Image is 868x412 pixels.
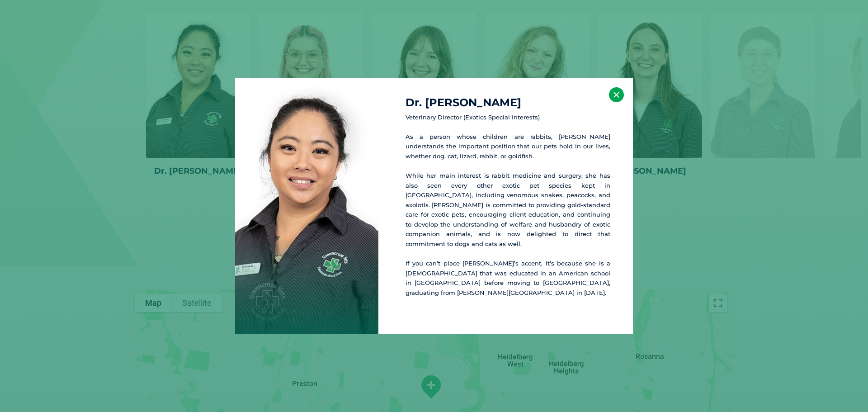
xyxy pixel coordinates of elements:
p: While her main interest is rabbit medicine and surgery, she has also seen every other exotic pet ... [406,171,610,249]
p: If you can’t place [PERSON_NAME]’s accent, it’s because she is a [DEMOGRAPHIC_DATA] that was educ... [406,259,610,298]
p: As a person whose children are rabbits, [PERSON_NAME] understands the important position that our... [406,132,610,161]
p: Veterinary Director (Exotics Special Interests) [406,113,610,123]
button: × [609,87,624,102]
h4: Dr. [PERSON_NAME] [406,97,610,108]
